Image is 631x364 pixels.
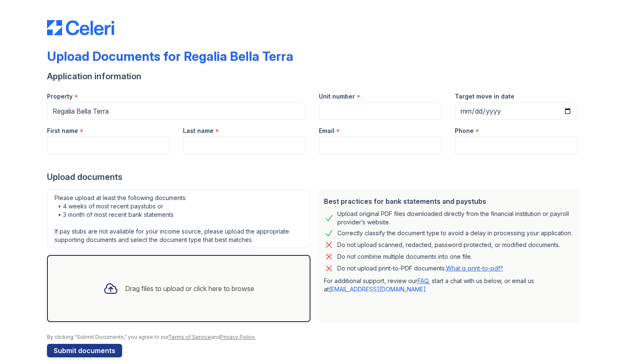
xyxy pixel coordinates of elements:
img: CE_Logo_Blue-a8612792a0a2168367f1c8372b55b34899dd931a85d93a1a3d3e32e68fde9ad4.png [47,20,114,35]
a: FAQ [417,277,428,284]
a: [EMAIL_ADDRESS][DOMAIN_NAME] [329,286,426,293]
div: By clicking "Submit Documents," you agree to our and [47,334,584,341]
p: For additional support, review our , start a chat with us below, or email us at [324,277,574,294]
div: Upload documents [47,171,584,183]
div: Application information [47,70,584,82]
div: Best practices for bank statements and paystubs [324,196,574,206]
div: Drag files to upload or click here to browse [125,283,254,294]
label: Target move in date [455,92,514,101]
a: What is print-to-pdf? [446,265,503,272]
label: Last name [183,127,214,135]
div: Correctly classify the document type to avoid a delay in processing your application. [337,228,572,238]
div: Please upload at least the following documents: • 4 weeks of most recent paystubs or • 3 month of... [47,190,310,248]
label: Email [319,127,334,135]
a: Privacy Policy. [220,334,256,340]
div: Do not combine multiple documents into one file. [337,252,472,262]
label: Property [47,92,73,101]
label: First name [47,127,78,135]
label: Phone [455,127,474,135]
a: Terms of Service [168,334,211,340]
div: Do not upload scanned, redacted, password protected, or modified documents. [337,240,560,250]
label: Unit number [319,92,355,101]
button: Submit documents [47,344,122,357]
div: Upload original PDF files downloaded directly from the financial institution or payroll provider’... [337,210,574,226]
div: Upload Documents for Regalia Bella Terra [47,49,293,64]
p: Do not upload print-to-PDF documents. [337,264,503,273]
